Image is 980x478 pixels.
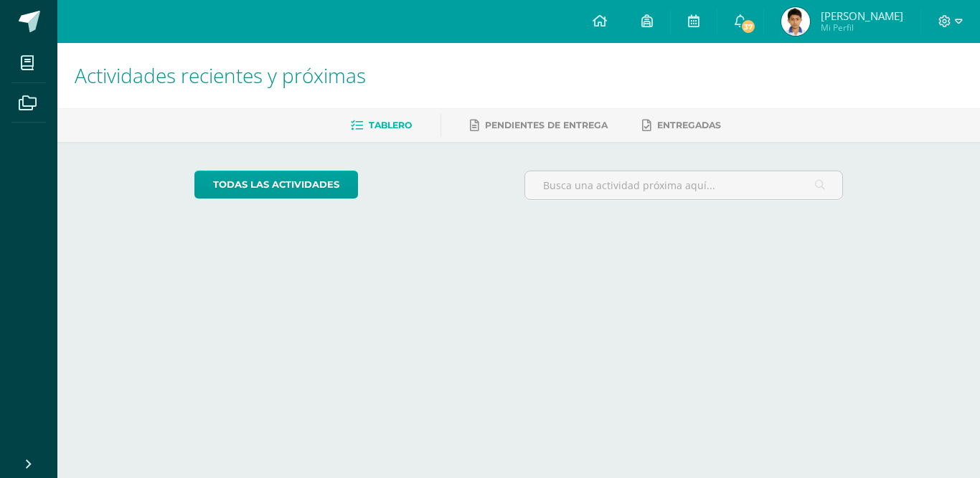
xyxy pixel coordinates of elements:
[525,171,843,199] input: Busca una actividad próxima aquí...
[351,114,412,137] a: Tablero
[194,171,358,199] a: todas las Actividades
[740,19,756,34] span: 37
[75,62,366,89] span: Actividades recientes y próximas
[485,120,608,130] span: Pendientes de entrega
[657,120,721,130] span: Entregadas
[642,114,721,137] a: Entregadas
[470,114,608,137] a: Pendientes de entrega
[781,7,810,36] img: f9dad6d67f158bb151cb1b1204d971af.png
[369,120,412,130] span: Tablero
[821,21,903,34] span: Mi Perfil
[821,9,903,23] span: [PERSON_NAME]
